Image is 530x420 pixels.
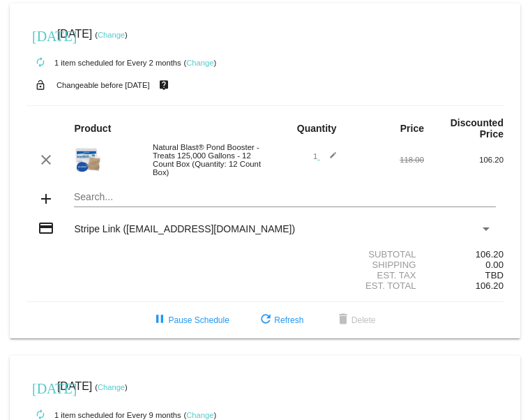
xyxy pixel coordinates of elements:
div: Est. Total [265,280,424,291]
img: NB-Group-Image2-New.jpg [74,145,102,173]
mat-icon: autorenew [32,54,49,71]
strong: Discounted Price [450,117,503,140]
span: 106.20 [476,280,503,291]
mat-select: Payment Method [74,223,492,234]
button: Pause Schedule [140,308,240,333]
strong: Price [400,123,424,134]
span: Stripe Link ([EMAIL_ADDRESS][DOMAIN_NAME]) [74,223,295,234]
div: 106.20 [424,156,503,164]
span: Delete [335,315,376,325]
span: 1 [313,152,337,160]
small: ( ) [183,59,216,67]
small: ( ) [95,31,128,39]
div: Shipping [265,260,424,270]
button: Delete [324,308,387,333]
small: ( ) [95,383,128,391]
div: 106.20 [424,249,503,260]
small: 1 item scheduled for Every 2 months [26,59,181,67]
div: Natural Blast® Pond Booster - Treats 125,000 Gallons - 12 Count Box (Quantity: 12 Count Box) [146,143,265,177]
small: 1 item scheduled for Every 9 months [26,411,181,419]
strong: Quantity [297,123,337,134]
a: Change [98,31,125,39]
mat-icon: delete [335,312,351,329]
div: Est. Tax [265,270,424,280]
div: Subtotal [265,249,424,260]
mat-icon: credit_card [38,220,54,237]
mat-icon: clear [38,151,54,168]
small: ( ) [183,411,216,419]
mat-icon: edit [320,151,337,168]
mat-icon: [DATE] [32,379,49,396]
a: Change [98,383,125,391]
a: Change [186,59,213,67]
strong: Product [74,123,111,134]
small: Changeable before [DATE] [56,81,150,89]
mat-icon: live_help [156,76,172,94]
span: 0.00 [485,260,503,270]
div: 118.00 [344,156,424,164]
mat-icon: refresh [257,312,274,329]
mat-icon: pause [151,312,168,329]
mat-icon: lock_open [32,76,49,94]
mat-icon: add [38,190,54,207]
mat-icon: [DATE] [32,27,49,43]
span: Refresh [257,315,303,325]
button: Refresh [246,308,315,333]
span: Pause Schedule [151,315,229,325]
a: Change [186,411,213,419]
span: TBD [485,270,503,280]
input: Search... [74,192,495,203]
